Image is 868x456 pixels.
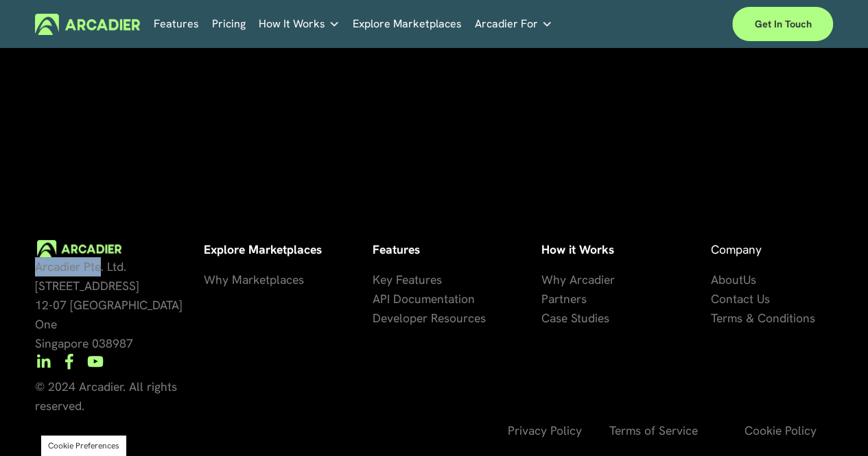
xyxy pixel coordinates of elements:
a: Facebook [61,353,78,370]
span: How It Works [259,14,325,34]
a: artners [548,289,587,309]
strong: Features [373,241,420,257]
span: Terms of Service [609,422,698,438]
a: Explore Marketplaces [353,14,462,35]
a: Ca [541,309,556,328]
span: Cookie Policy [744,422,817,438]
a: Pricing [212,14,246,35]
span: Why Marketplaces [204,272,304,287]
button: Cookie Preferences [48,440,119,451]
span: Terms & Conditions [710,310,814,326]
a: folder dropdown [259,14,340,35]
span: Us [742,272,755,287]
iframe: Chat Widget [799,390,868,456]
span: Privacy Policy [508,422,582,438]
a: YouTube [87,353,104,370]
span: © 2024 Arcadier. All rights reserved. [35,379,180,413]
a: About [710,270,742,289]
a: Terms & Conditions [710,309,814,328]
a: Contact Us [710,289,769,309]
a: Privacy Policy [508,421,582,440]
a: Why Marketplaces [204,270,304,289]
span: Contact Us [710,291,769,307]
a: Key Features [373,270,442,289]
a: Developer Resources [373,309,486,328]
span: Developer Resources [373,310,486,326]
span: Key Features [373,272,442,287]
a: Terms of Service [609,421,698,440]
span: Company [710,241,761,257]
a: Cookie Policy [744,421,817,440]
a: Get in touch [732,7,833,41]
span: Arcadier Pte. Ltd. [STREET_ADDRESS] 12-07 [GEOGRAPHIC_DATA] One Singapore 038987 [35,259,186,351]
strong: How it Works [541,241,614,257]
strong: Explore Marketplaces [204,241,322,257]
span: API Documentation [373,291,475,307]
a: API Documentation [373,289,475,309]
span: P [541,291,548,307]
a: Why Arcadier [541,270,615,289]
a: P [541,289,548,309]
a: folder dropdown [475,14,552,35]
a: LinkedIn [35,353,51,370]
span: se Studies [556,310,609,326]
span: About [710,272,742,287]
a: Features [154,14,199,35]
img: Arcadier [35,14,140,35]
a: se Studies [556,309,609,328]
span: Ca [541,310,556,326]
span: Why Arcadier [541,272,615,287]
section: Manage previously selected cookie options [41,435,126,456]
span: Arcadier For [475,14,538,34]
span: artners [548,291,587,307]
